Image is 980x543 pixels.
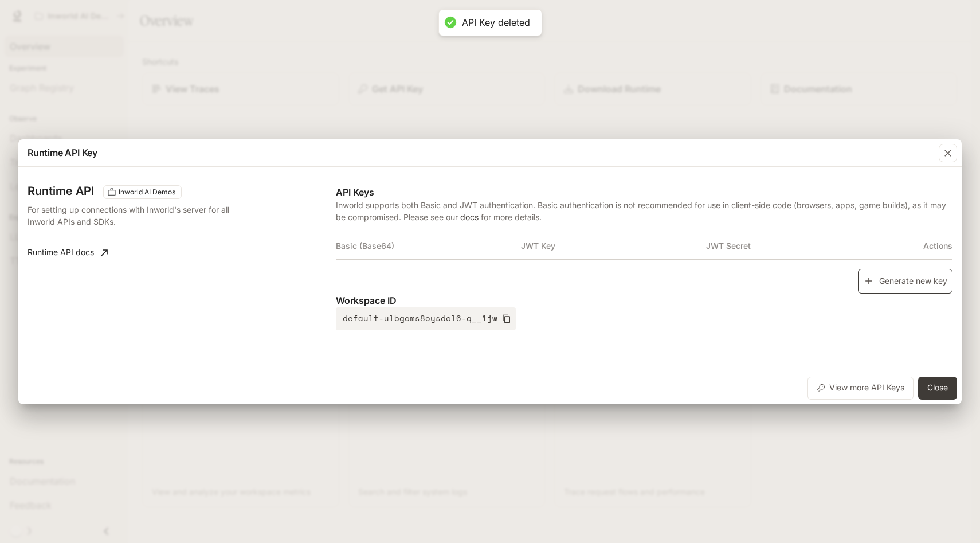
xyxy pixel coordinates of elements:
th: Basic (Base64) [336,232,521,260]
p: API Keys [336,185,952,199]
p: For setting up connections with Inworld's server for all Inworld APIs and SDKs. [28,204,252,228]
button: View more API Keys [807,377,914,400]
div: These keys will apply to your current workspace only [103,185,182,199]
p: Inworld supports both Basic and JWT authentication. Basic authentication is not recommended for u... [336,199,952,223]
a: Runtime API docs [23,241,112,264]
th: JWT Key [521,232,706,260]
a: docs [460,212,479,222]
p: Workspace ID [336,294,952,307]
div: API Key deleted [462,17,530,29]
p: Runtime API Key [28,146,97,159]
button: default-ulbgcms8oysdcl6-q__1jw [336,307,516,330]
th: Actions [891,232,952,260]
button: Generate new key [858,269,952,294]
span: Inworld AI Demos [114,187,180,197]
button: Close [918,377,957,400]
h3: Runtime API [28,185,94,197]
th: JWT Secret [706,232,891,260]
